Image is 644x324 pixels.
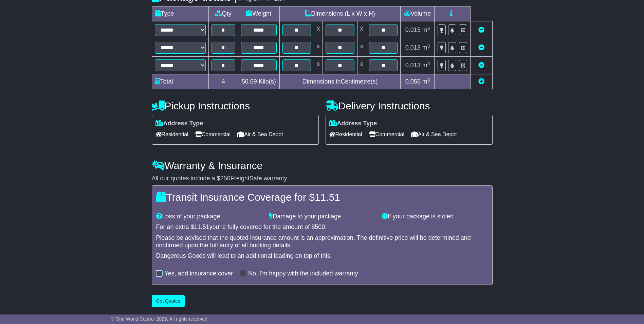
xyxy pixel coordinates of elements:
sup: 3 [427,61,430,66]
h4: Delivery Instructions [326,100,493,111]
span: Air & Sea Depot [237,129,283,140]
div: Damage to your package [265,213,379,220]
span: m [422,26,430,33]
span: 0.015 [405,26,421,33]
td: x [357,21,366,39]
span: Residential [329,129,362,140]
span: Air & Sea Depot [411,129,457,140]
h4: Warranty & Insurance [152,160,493,171]
div: All our quotes include a $ FreightSafe warranty. [152,175,493,182]
td: Dimensions in Centimetre(s) [279,74,401,89]
label: Yes, add insurance cover [165,270,233,277]
span: Residential [155,129,188,140]
td: x [357,39,366,57]
td: x [357,57,366,74]
label: No, I'm happy with the included warranty [248,270,358,277]
a: Add new item [478,78,484,85]
span: Commercial [195,129,231,140]
label: Address Type [329,120,377,127]
td: x [314,39,323,57]
div: Please be advised that the quoted insurance amount is an approximation. The definitive price will... [156,234,488,249]
span: © One World Courier 2025. All rights reserved. [111,316,209,322]
div: If your package is stolen [379,213,492,220]
td: Qty [208,6,238,21]
div: Dangerous Goods will lead to an additional loading on top of this. [156,252,488,260]
td: Dimensions (L x W x H) [279,6,401,21]
td: x [314,57,323,74]
span: 0.013 [405,62,421,69]
sup: 3 [427,77,430,83]
span: 0.013 [405,44,421,51]
td: Volume [401,6,435,21]
h4: Transit Insurance Coverage for $ [156,192,488,203]
a: Remove this item [478,26,484,33]
div: For an extra $ you're fully covered for the amount of $ . [156,223,488,231]
span: 0.055 [405,78,421,85]
span: 500 [315,223,325,230]
span: 11.51 [194,223,209,230]
span: 250 [220,175,231,182]
span: m [422,44,430,51]
td: Kilo(s) [238,74,279,89]
sup: 3 [427,43,430,49]
span: m [422,78,430,85]
span: 11.51 [315,192,340,203]
h4: Pickup Instructions [152,100,319,111]
a: Remove this item [478,44,484,51]
label: Address Type [155,120,203,127]
td: x [314,21,323,39]
span: 50.69 [242,78,257,85]
td: 4 [208,74,238,89]
button: Get Quotes [152,295,185,307]
td: Total [152,74,208,89]
td: Weight [238,6,279,21]
sup: 3 [427,26,430,31]
a: Remove this item [478,62,484,69]
span: Commercial [369,129,404,140]
div: Loss of your package [153,213,266,220]
td: Type [152,6,208,21]
span: m [422,62,430,69]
